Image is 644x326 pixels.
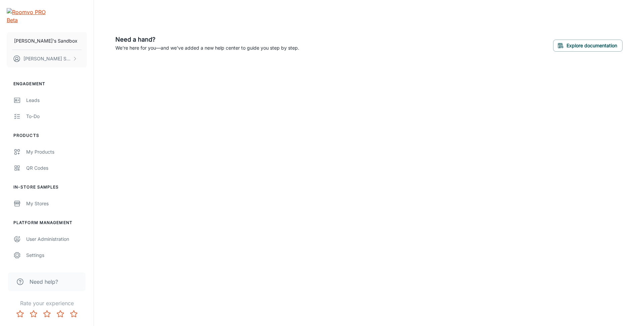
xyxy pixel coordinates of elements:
p: [PERSON_NAME]'s Sandbox [14,37,77,45]
h6: Need a hand? [115,35,299,44]
img: Roomvo PRO Beta [7,8,48,24]
button: [PERSON_NAME] Song [7,50,87,67]
a: Explore documentation [553,42,623,48]
p: [PERSON_NAME] Song [23,55,71,62]
p: We're here for you—and we've added a new help center to guide you step by step. [115,44,299,52]
button: [PERSON_NAME]'s Sandbox [7,32,87,50]
button: Explore documentation [553,40,623,52]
